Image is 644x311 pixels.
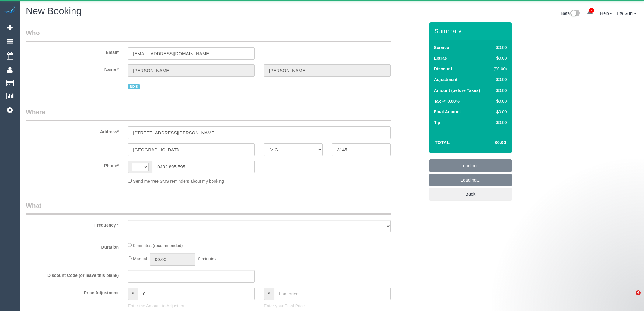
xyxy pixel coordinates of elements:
input: Email* [128,47,255,60]
input: Post Code* [332,143,390,156]
div: $0.00 [491,55,507,61]
legend: Where [26,108,391,121]
span: New Booking [26,6,82,16]
label: Final Amount [434,109,461,115]
a: Tifa Guni [616,11,636,16]
p: Enter the Amount to Adjust, or [128,303,255,309]
span: 2 [589,8,594,13]
label: Address* [21,126,123,135]
span: $ [264,288,274,300]
span: 4 [636,290,641,295]
div: $0.00 [491,44,507,51]
strong: Total [435,140,450,145]
input: Last Name* [264,64,391,77]
span: NDIS [128,84,140,89]
a: Help [600,11,612,16]
span: 0 minutes (recommended) [133,243,183,248]
span: Manual [133,256,147,261]
legend: Who [26,28,391,42]
input: final price [274,288,391,300]
span: Send me free SMS reminders about my booking [133,179,224,184]
input: Phone* [152,161,255,173]
label: Phone* [21,161,123,169]
h4: $0.00 [476,140,506,145]
label: Frequency * [21,220,123,228]
label: Duration [21,242,123,250]
label: Service [434,44,449,51]
div: $0.00 [491,109,507,115]
label: Email* [21,47,123,55]
label: Name * [21,64,123,72]
label: Adjustment [434,76,457,83]
label: Discount Code (or leave this blank) [21,270,123,278]
div: ($0.00) [491,66,507,72]
div: $0.00 [491,87,507,94]
label: Discount [434,66,452,72]
label: Extras [434,55,447,61]
iframe: Intercom live chat [623,290,638,305]
div: $0.00 [491,119,507,125]
a: Beta [561,11,580,16]
label: Tax @ 0.00% [434,98,460,104]
img: New interface [570,10,580,18]
label: Price Adjustment [21,288,123,296]
a: 2 [584,6,596,19]
h3: Summary [434,27,509,34]
a: Back [429,188,512,200]
input: Suburb* [128,143,255,156]
div: $0.00 [491,98,507,104]
span: 0 minutes [198,256,217,261]
label: Tip [434,119,440,125]
span: $ [128,288,138,300]
label: Amount (before Taxes) [434,87,480,94]
input: First Name* [128,64,255,77]
div: $0.00 [491,76,507,83]
img: Automaid Logo [4,6,16,15]
p: Enter your Final Price [264,303,391,309]
legend: What [26,201,391,215]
